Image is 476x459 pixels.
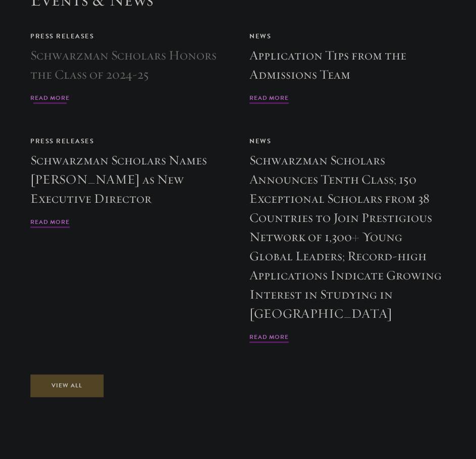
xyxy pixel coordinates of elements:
h3: Schwarzman Scholars Names [PERSON_NAME] as New Executive Director [30,151,227,208]
a: News Application Tips from the Admissions Team Read More [249,31,446,105]
div: News [249,136,446,147]
div: Press Releases [30,31,227,42]
span: Read More [30,93,70,105]
a: News Schwarzman Scholars Announces Tenth Class; 150 Exceptional Scholars from 38 Countries to Joi... [249,136,446,345]
a: Press Releases Schwarzman Scholars Honors the Class of 2024-25 Read More [30,31,227,105]
span: Read More [249,93,289,105]
span: Read More [30,217,70,229]
div: Press Releases [30,136,227,147]
h3: Application Tips from the Admissions Team [249,46,446,84]
span: Read More [249,332,289,345]
h3: Schwarzman Scholars Honors the Class of 2024-25 [30,46,227,84]
div: News [249,31,446,42]
h3: Schwarzman Scholars Announces Tenth Class; 150 Exceptional Scholars from 38 Countries to Join Pre... [249,151,446,323]
a: Press Releases Schwarzman Scholars Names [PERSON_NAME] as New Executive Director Read More [30,136,227,229]
a: View All [30,375,103,397]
